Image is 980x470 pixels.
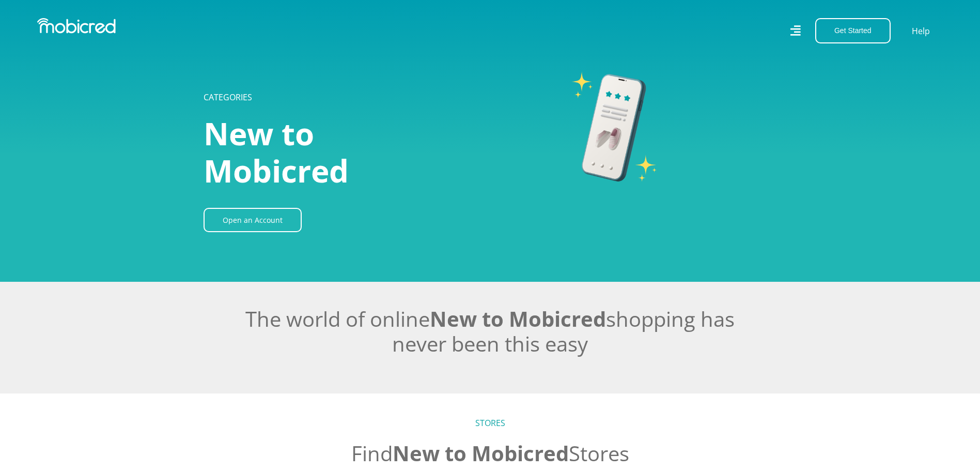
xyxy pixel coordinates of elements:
[37,18,116,34] img: Mobicred
[204,112,349,192] span: New to Mobicred
[204,92,252,103] a: CATEGORIES
[449,55,777,197] img: New to Mobicred
[911,24,930,38] a: Help
[204,418,777,428] h5: STORES
[815,18,891,43] button: Get Started
[393,439,569,467] span: New to Mobicred
[204,208,302,232] a: Open an Account
[204,441,777,466] h2: Find Stores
